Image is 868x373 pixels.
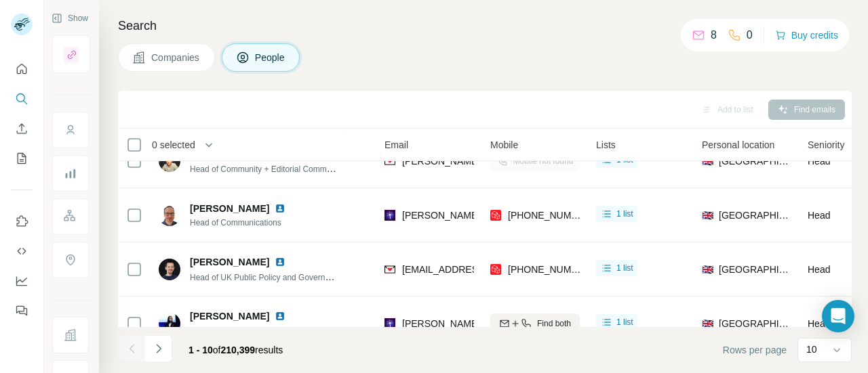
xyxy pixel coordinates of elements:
img: LinkedIn logo [275,311,285,322]
span: 1 - 10 [189,345,213,355]
img: Avatar [159,204,180,226]
button: Dashboard [11,269,33,293]
span: results [189,345,283,355]
span: [PERSON_NAME][EMAIL_ADDRESS][DOMAIN_NAME] [402,156,641,167]
button: Navigate to next page [145,335,172,362]
img: provider findymail logo [384,263,395,276]
span: Personal location [702,138,774,152]
button: Show [42,8,98,28]
span: [EMAIL_ADDRESS][DOMAIN_NAME] [402,264,563,275]
span: Companies [151,51,201,64]
button: My lists [11,146,33,171]
h4: Search [118,16,852,35]
span: [GEOGRAPHIC_DATA] [719,317,791,330]
span: Head of Communications [190,217,302,229]
span: 1 list [616,262,633,274]
div: Open Intercom Messenger [822,300,854,332]
span: [PHONE_NUMBER] [508,264,593,275]
span: Find both [537,317,571,330]
span: 210,399 [221,345,256,355]
button: Find both [490,313,580,334]
span: Head of UK Public Policy and Government Relations [190,271,379,282]
p: 8 [711,27,717,43]
p: 10 [806,343,817,356]
span: [PERSON_NAME][EMAIL_ADDRESS][DOMAIN_NAME] [402,210,641,221]
span: 1 list [616,316,633,328]
span: 0 selected [152,138,195,152]
span: [GEOGRAPHIC_DATA] [719,263,791,276]
span: Head [808,210,830,221]
span: Head [808,156,830,167]
p: 0 [747,27,753,43]
img: provider leadmagic logo [384,209,395,222]
span: Head [808,264,830,275]
button: Search [11,87,33,111]
span: Rows per page [723,343,787,357]
span: 🇬🇧 [702,209,713,222]
span: Email [384,138,408,152]
span: 🇬🇧 [702,263,713,276]
span: Head [808,318,830,329]
img: LinkedIn logo [275,203,285,214]
span: 🇬🇧 [702,317,713,330]
span: Mobile [490,138,518,152]
button: Use Surfe on LinkedIn [11,209,33,234]
span: [GEOGRAPHIC_DATA] [719,209,791,222]
img: provider leadmagic logo [384,317,395,330]
span: [PHONE_NUMBER] [508,210,593,221]
span: [PERSON_NAME][EMAIL_ADDRESS][DOMAIN_NAME] [402,318,641,329]
span: of [213,345,221,355]
button: Feedback [11,299,33,323]
span: People [255,51,286,64]
span: Seniority [808,138,844,152]
span: [PERSON_NAME] [190,255,269,269]
img: LinkedIn logo [275,257,285,267]
span: Head of Community + Editorial Communications [190,163,363,174]
button: Use Surfe API [11,239,33,263]
span: 1 list [616,208,633,220]
button: Quick start [11,57,33,81]
span: [PERSON_NAME] [190,309,269,323]
span: Head Solutions Architect | SAP Alliance [190,327,332,336]
span: [PERSON_NAME] [190,202,269,215]
button: Enrich CSV [11,116,33,141]
button: Buy credits [775,26,838,45]
img: Avatar [159,313,180,334]
img: Avatar [159,259,180,280]
img: provider prospeo logo [490,263,501,276]
img: provider prospeo logo [490,209,501,222]
span: Lists [596,138,616,152]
